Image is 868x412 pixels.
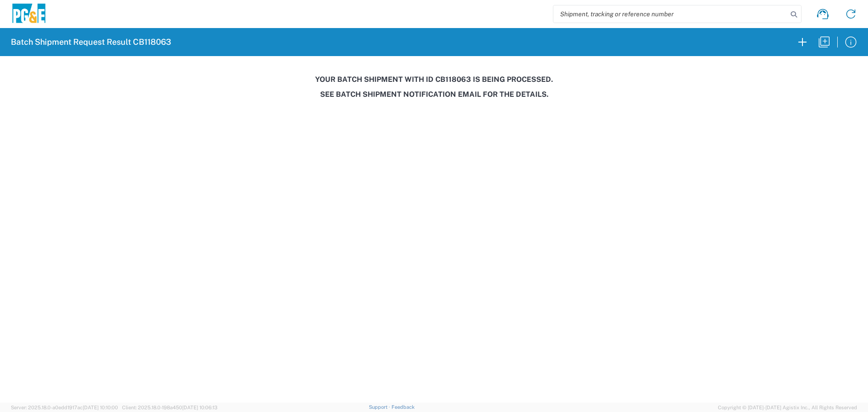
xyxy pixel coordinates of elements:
[11,4,47,25] img: pge
[369,404,392,410] a: Support
[392,404,415,410] a: Feedback
[122,405,217,410] span: Client: 2025.18.0-198a450
[11,37,171,47] h2: Batch Shipment Request Result CB118063
[553,5,788,23] input: Shipment, tracking or reference number
[6,75,862,84] h3: Your batch shipment with id CB118063 is being processed.
[11,405,118,410] span: Server: 2025.18.0-a0edd1917ac
[182,405,217,410] span: [DATE] 10:06:13
[718,403,857,412] span: Copyright © [DATE]-[DATE] Agistix Inc., All Rights Reserved
[83,405,118,410] span: [DATE] 10:10:00
[6,90,862,99] h3: See Batch Shipment Notification email for the details.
